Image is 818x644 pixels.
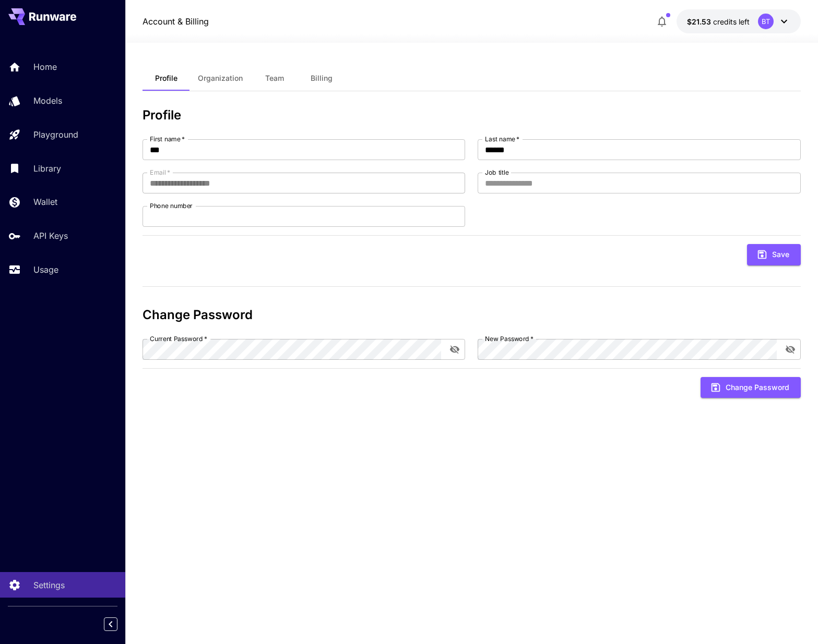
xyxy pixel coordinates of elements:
p: Usage [33,263,58,276]
p: API Keys [33,229,68,242]
button: Collapse sidebar [104,617,117,631]
p: Settings [33,579,65,591]
span: Organization [198,74,243,83]
label: Job title [485,168,509,177]
button: Change Password [701,377,801,398]
p: Models [33,94,62,107]
p: Playground [33,128,78,141]
span: credits left [713,17,750,26]
nav: breadcrumb [143,15,209,28]
label: First name [150,135,185,143]
h3: Profile [143,108,801,123]
span: Profile [155,74,177,83]
p: Wallet [33,196,57,208]
p: Home [33,60,57,73]
div: BT [758,14,774,29]
button: Save [747,244,801,265]
span: Team [265,74,284,83]
button: toggle password visibility [781,340,800,359]
label: Phone number [150,201,193,210]
label: Email [150,168,170,177]
label: Current Password [150,334,207,343]
h3: Change Password [143,308,801,322]
button: $21.5257BT [677,9,801,33]
div: Collapse sidebar [112,615,125,634]
label: Last name [485,135,519,143]
a: Account & Billing [143,15,209,28]
button: toggle password visibility [445,340,464,359]
div: $21.5257 [687,16,750,27]
label: New Password [485,334,534,343]
p: Library [33,162,61,175]
span: $21.53 [687,17,713,26]
span: Billing [311,74,333,83]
